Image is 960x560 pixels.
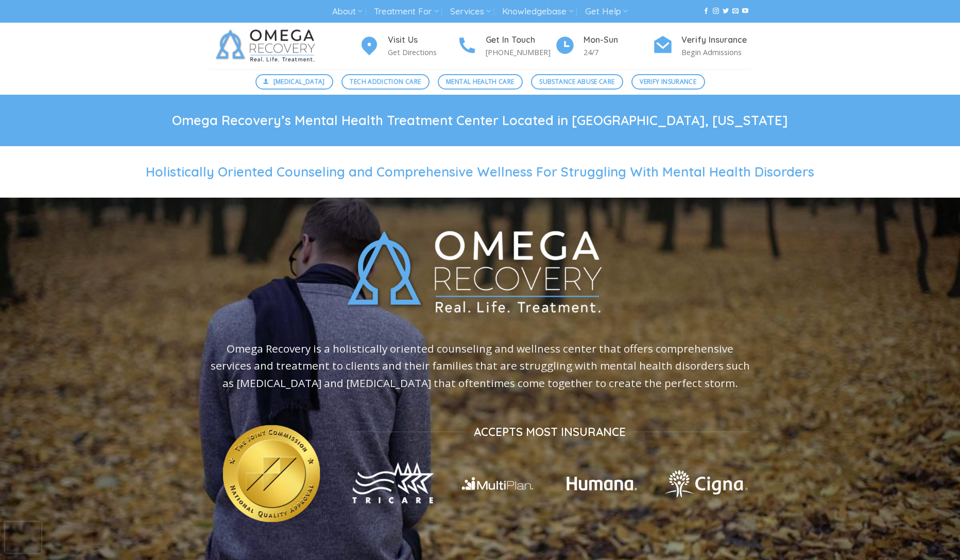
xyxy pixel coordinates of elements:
span: Tech Addiction Care [350,77,421,86]
h4: Get In Touch [486,33,555,47]
a: About [332,2,363,21]
p: 24/7 [584,46,653,58]
span: Holistically Oriented Counseling and Comprehensive Wellness For Struggling With Mental Health Dis... [146,164,814,180]
h4: Verify Insurance [681,33,750,47]
a: Follow on Facebook [703,8,709,15]
p: [PHONE_NUMBER] [486,46,555,58]
a: Follow on Twitter [723,8,729,15]
span: Mental Health Care [446,77,514,86]
a: Tech Addiction Care [341,74,430,90]
a: Get Help [585,2,628,21]
a: Verify Insurance [631,74,705,90]
a: Verify Insurance Begin Admissions [653,33,750,59]
p: Begin Admissions [681,46,750,58]
a: Services [450,2,491,21]
p: Get Directions [388,46,457,58]
a: Mental Health Care [438,74,523,90]
a: Knowledgebase [502,2,573,21]
a: Visit Us Get Directions [359,33,457,59]
span: ACCEPTS MOST INSURANCE [474,423,626,441]
a: [MEDICAL_DATA] [255,74,334,90]
a: Get In Touch [PHONE_NUMBER] [457,33,555,59]
span: Verify Insurance [640,77,696,86]
span: Substance Abuse Care [539,77,614,86]
h4: Visit Us [388,33,457,47]
a: Send us an email [732,8,739,15]
img: Omega Recovery [210,23,325,69]
a: Treatment For [374,2,438,21]
span: [MEDICAL_DATA] [273,77,325,86]
h4: Mon-Sun [584,33,653,47]
a: Substance Abuse Care [531,74,623,90]
a: Follow on Instagram [713,8,719,15]
p: Omega Recovery is a holistically oriented counseling and wellness center that offers comprehensiv... [210,340,750,392]
a: Follow on YouTube [742,8,748,15]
